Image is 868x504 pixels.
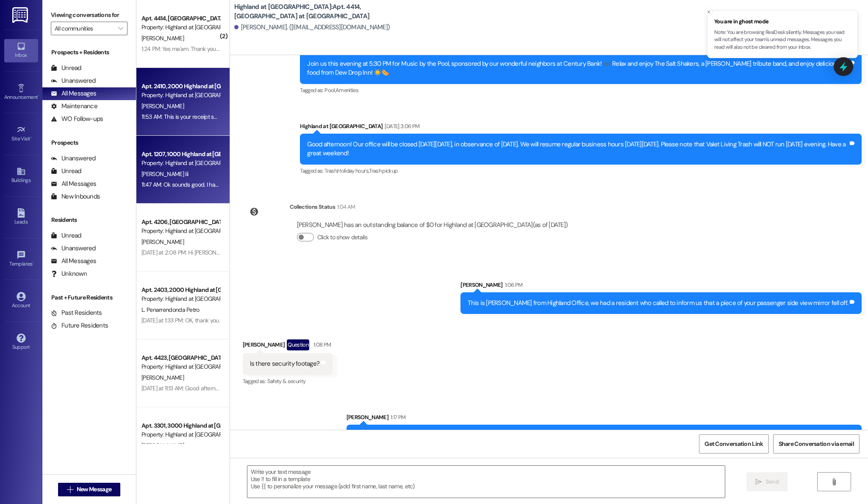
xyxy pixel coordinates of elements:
button: Close toast [704,8,713,16]
div: Apt. 2403, 2000 Highland at [GEOGRAPHIC_DATA] [141,286,220,294]
div: Unknown [51,269,87,278]
span: You are in ghost mode [714,17,851,26]
span: • [33,260,34,266]
div: Unread [51,167,81,176]
div: Unanswered [51,154,96,163]
div: 1:08 PM [311,340,331,349]
p: Note: You are browsing ResiDesk silently. Messages you read will not affect your team's unread me... [714,29,851,51]
label: Viewing conversations for [51,8,128,22]
span: [PERSON_NAME] Iii [141,170,188,178]
div: Apt. 2410, 2000 Highland at [GEOGRAPHIC_DATA] [141,82,220,91]
div: Property: Highland at [GEOGRAPHIC_DATA] [141,430,220,439]
span: • [31,134,32,140]
button: Send [746,472,788,491]
div: This is [PERSON_NAME] from Highland Office, we had a resident who called to inform us that a piec... [468,299,848,308]
i:  [831,479,837,485]
div: Tagged as: [300,165,862,177]
span: L. Penarrendonda Petro [141,306,200,314]
div: [DATE] 3:06 PM [383,122,419,131]
span: Share Conversation via email [779,440,854,448]
div: Apt. 4423, [GEOGRAPHIC_DATA] at [GEOGRAPHIC_DATA] [141,353,220,362]
span: [PERSON_NAME] [141,34,184,42]
div: Apt. 4206, [GEOGRAPHIC_DATA] at [GEOGRAPHIC_DATA] [141,218,220,227]
span: Pool , [324,87,336,94]
div: Prospects + Residents [42,48,136,57]
span: [PERSON_NAME] [141,374,184,381]
div: [PERSON_NAME] [460,280,862,292]
div: Property: Highland at [GEOGRAPHIC_DATA] [141,294,220,303]
i:  [67,486,73,493]
div: All Messages [51,179,96,188]
div: WO Follow-ups [51,115,103,123]
div: 1:04 AM [335,202,355,211]
div: [PERSON_NAME]. ([EMAIL_ADDRESS][DOMAIN_NAME]) [234,23,390,32]
span: [PERSON_NAME] [141,442,184,449]
div: Prospects [42,138,136,147]
div: Tagged as: [300,84,862,96]
span: [PERSON_NAME] [141,238,184,246]
i:  [755,479,762,485]
div: All Messages [51,257,96,266]
button: Share Conversation via email [773,434,860,454]
div: Past + Future Residents [42,293,136,302]
div: 1:06 PM [503,280,522,289]
div: Collections Status [290,202,335,211]
img: ResiDesk Logo [12,7,30,23]
span: • [38,93,39,99]
div: Unanswered [51,76,96,85]
span: Trash pickup [369,167,397,174]
div: Apt. 3301, 3000 Highland at [GEOGRAPHIC_DATA] [141,421,220,430]
div: Past Residents [51,308,102,317]
b: Highland at [GEOGRAPHIC_DATA]: Apt. 4414, [GEOGRAPHIC_DATA] at [GEOGRAPHIC_DATA] [234,3,404,21]
label: Click to show details [317,233,367,242]
div: 11:53 AM: This is your receipt showing your modem has been returned to UPS for shipping. [141,113,360,120]
div: [DATE] at 1:33 PM: OK, thank you. [141,316,220,324]
div: [DATE] at 11:13 AM: Good afternoon, I just spoke with our mail carrier. She said its fine that yo... [141,384,811,392]
a: Buildings [4,164,38,187]
div: Property: Highland at [GEOGRAPHIC_DATA] [141,362,220,371]
div: [DATE] at 2:08 PM: Hi [PERSON_NAME], you have some flowers waiting for you in the lobby :) [141,249,367,256]
div: [PERSON_NAME] has an outstanding balance of $0 for Highland at [GEOGRAPHIC_DATA] (as of [DATE]) [297,221,568,230]
div: 11:47 AM: Ok sounds good. I have dropped it off at your door. [141,181,288,188]
a: Templates • [4,248,38,271]
a: Support [4,331,38,354]
div: Residents [42,216,136,224]
div: All Messages [51,89,96,98]
div: Maintenance [51,102,97,111]
span: Send [765,477,779,486]
div: Question [287,339,309,350]
div: Property: Highland at [GEOGRAPHIC_DATA] [141,91,220,100]
div: Join us this evening at 5:30 PM for Music by the Pool, sponsored by our wonderful neighbors at Ce... [307,59,848,78]
i:  [118,25,123,32]
div: Property: Highland at [GEOGRAPHIC_DATA] [141,23,220,32]
div: [PERSON_NAME] [347,413,862,425]
a: Inbox [4,39,38,62]
span: Trash , [324,167,337,174]
div: [PERSON_NAME] [243,339,333,353]
div: Apt. 4414, [GEOGRAPHIC_DATA] at [GEOGRAPHIC_DATA] [141,14,220,23]
div: Unread [51,231,81,240]
button: New Message [58,483,121,496]
div: Is there security footage? [250,359,320,368]
span: [PERSON_NAME] [141,102,184,110]
div: Property: Highland at [GEOGRAPHIC_DATA] [141,227,220,235]
a: Account [4,289,38,312]
div: Unanswered [51,244,96,253]
span: Holiday hours , [337,167,369,174]
div: Tagged as: [243,375,333,387]
span: Get Conversation Link [704,440,763,448]
span: New Message [77,485,111,494]
a: Leads [4,206,38,229]
div: Good afternoon! Our office will be closed [DATE][DATE], in observance of [DATE]. We will resume r... [307,140,848,158]
div: Highland at [GEOGRAPHIC_DATA] [300,122,862,134]
input: All communities [55,22,114,35]
span: Safety & security [267,378,306,385]
a: Site Visit • [4,123,38,146]
div: Unread [51,64,81,73]
button: Get Conversation Link [699,434,768,454]
div: 1:17 PM [388,413,405,422]
div: Property: Highland at [GEOGRAPHIC_DATA] [141,159,220,168]
div: 1:24 PM: Yes ma'am. Thank you for that information, I will give this to [PERSON_NAME] and I'll se... [141,45,588,53]
span: Amenities [336,87,358,94]
div: New Inbounds [51,192,100,201]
